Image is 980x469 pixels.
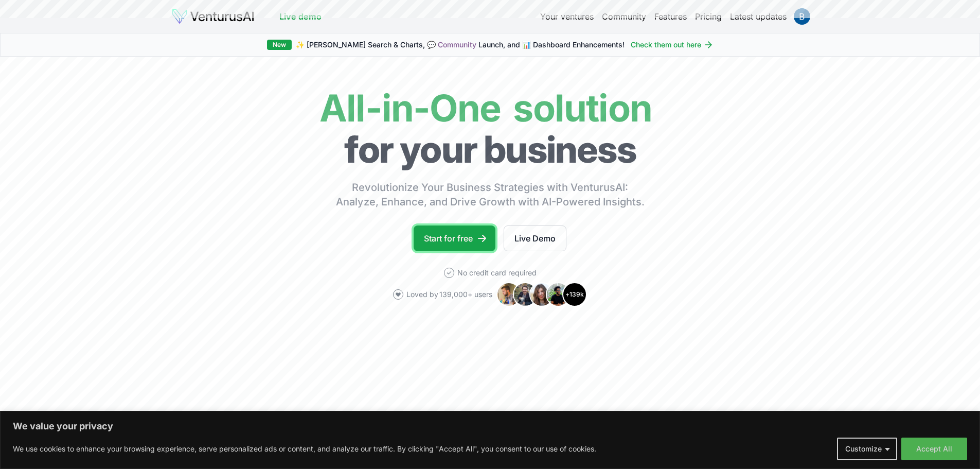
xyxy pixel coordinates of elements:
[504,225,566,251] a: Live Demo
[13,443,596,455] p: We use cookies to enhance your browsing experience, serve personalized ads or content, and analyz...
[529,282,554,307] img: Avatar 3
[13,420,967,432] p: We value your privacy
[438,40,476,49] a: Community
[296,40,625,50] span: ✨ [PERSON_NAME] Search & Charts, 💬 Launch, and 📊 Dashboard Enhancements!
[496,282,521,307] img: Avatar 1
[901,438,967,460] button: Accept All
[267,40,292,50] div: New
[546,282,571,307] img: Avatar 4
[414,225,495,251] a: Start for free
[631,40,714,50] a: Check them out here
[837,438,897,460] button: Customize
[513,282,538,307] img: Avatar 2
